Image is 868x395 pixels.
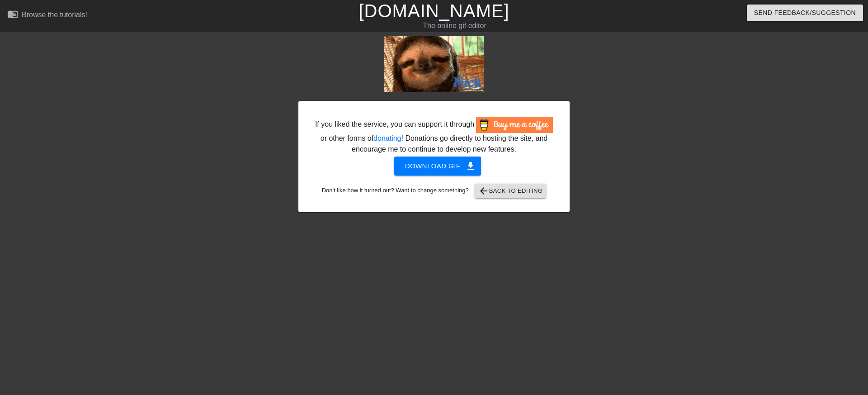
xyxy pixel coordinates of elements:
span: Download gif [405,160,471,172]
div: Don't like how it turned out? Want to change something? [312,184,556,198]
span: Send Feedback/Suggestion [754,7,856,19]
a: donating [373,134,401,142]
span: arrow_back [478,186,489,196]
button: Download gif [394,157,481,176]
img: Buy Me A Coffee [476,117,553,133]
div: Browse the tutorials! [22,11,87,19]
a: Download gif [387,162,481,169]
a: [DOMAIN_NAME] [359,1,509,21]
img: SfhdVtSz.gif [384,36,484,92]
a: Browse the tutorials! [7,9,87,23]
button: Back to Editing [475,184,547,198]
div: If you liked the service, you can support it through or other forms of ! Donations go directly to... [314,117,554,155]
div: The online gif editor [294,20,615,31]
button: Send Feedback/Suggestion [747,5,863,21]
span: get_app [465,161,476,171]
span: menu_book [7,9,18,19]
span: Back to Editing [478,186,543,196]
